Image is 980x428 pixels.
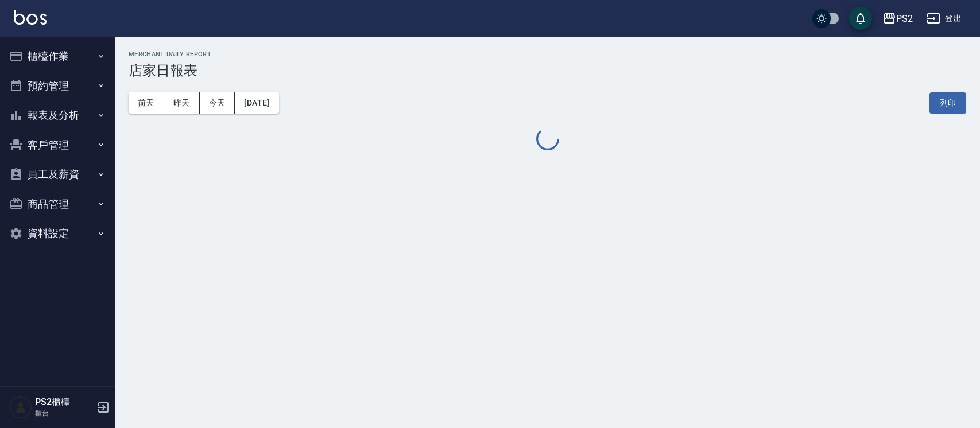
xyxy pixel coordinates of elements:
[35,396,94,408] h5: PS2櫃檯
[5,71,110,101] button: 預約管理
[5,41,110,71] button: 櫃檯作業
[5,100,110,130] button: 報表及分析
[164,92,200,114] button: 昨天
[929,92,966,114] button: 列印
[129,92,164,114] button: 前天
[5,130,110,160] button: 客戶管理
[878,7,917,30] button: PS2
[235,92,278,114] button: [DATE]
[5,189,110,219] button: 商品管理
[9,396,32,419] img: Person
[35,408,94,418] p: 櫃台
[922,8,966,29] button: 登出
[129,50,966,58] h2: Merchant Daily Report
[896,11,913,26] div: PS2
[14,10,47,25] img: Logo
[849,7,872,30] button: save
[200,92,235,114] button: 今天
[5,219,110,248] button: 資料設定
[129,63,966,79] h3: 店家日報表
[5,159,110,189] button: 員工及薪資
